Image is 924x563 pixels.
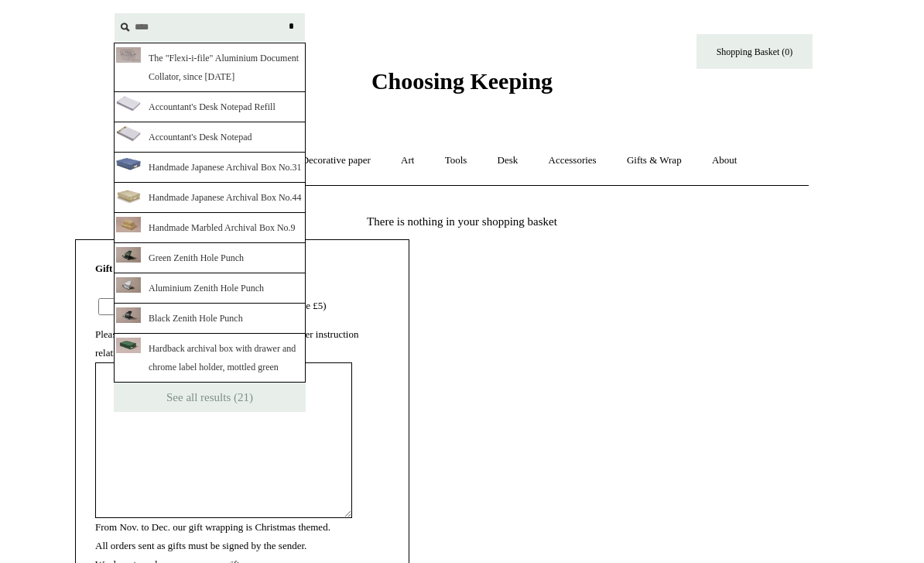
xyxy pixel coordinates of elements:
img: CopyrightChoosingKeeping20240314BS19551RTAT_thumb.png [116,158,141,171]
a: Handmade Marbled Archival Box No.9 [114,213,306,243]
label: Please use this text area for gift messages or any other instruction relating to your order. [95,328,358,359]
img: vLYulzrKRtxeXM4I2cIJbJ7n_harAdOYGBe4PjeZMVg_thumb.png [116,126,141,142]
img: Copyright_Choosing_Keeping_20161122_WB_25_thumb.jpg [116,217,141,232]
strong: Gift Wrapping and Notes for your order [95,263,269,274]
a: Art [387,140,428,181]
a: The "Flexi-i-file" Aluminium Document Collator, since [DATE] [114,43,306,92]
a: Aluminium Zenith Hole Punch [114,273,306,304]
a: Tools [431,140,481,181]
img: p6tyV9mHQu29Yj9jTFBMb_EM9Ot9oyS3F9YiU49xDoY_thumb.png [116,184,141,208]
a: Gifts & Wrap [613,140,696,181]
img: Copyright_Choosing_Keeping_Green_Box_Closed_RT_thumb.jpg [116,338,141,353]
a: Handmade Japanese Archival Box No.44 [114,183,306,213]
img: f11e841d0b5307c4585885502bec7ccbcecafc94_thumb.jpeg [116,277,141,293]
a: Handmade Japanese Archival Box No.31 [114,153,306,183]
span: Choosing Keeping [371,68,553,94]
img: Copyright_Choosing_Keeping_11181_040915_15cb4c63-d9ed-4ef2-82e0-b273afe2a5c6_thumb.jpg [116,307,141,323]
a: See all results (21) [114,383,306,412]
img: 0WXdqjbDHh9jlr3XvZ26QZPtPj7jl5bmRzDRRcdLBMs_thumb.png [116,96,141,112]
a: Choosing Keeping [371,81,553,91]
p: There is nothing in your shopping basket [75,212,849,231]
img: ChoosingKeeping_Session_09_punch_green_thumb.jpg [116,247,141,263]
a: Hardback archival box with drawer and chrome label holder, mottled green [114,334,306,383]
a: Accessories [535,140,611,181]
a: About [698,140,751,181]
a: Black Zenith Hole Punch [114,304,306,334]
a: Shopping Basket (0) [696,34,813,69]
a: Desk [484,140,532,181]
img: Copyright_Choosing_Keeping_20181120_BS_30_thumb.jpg [116,47,141,63]
a: Green Zenith Hole Punch [114,243,306,273]
a: Decorative paper [288,140,385,181]
a: Accountant's Desk Notepad Refill [114,92,306,122]
a: Accountant's Desk Notepad [114,122,306,153]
